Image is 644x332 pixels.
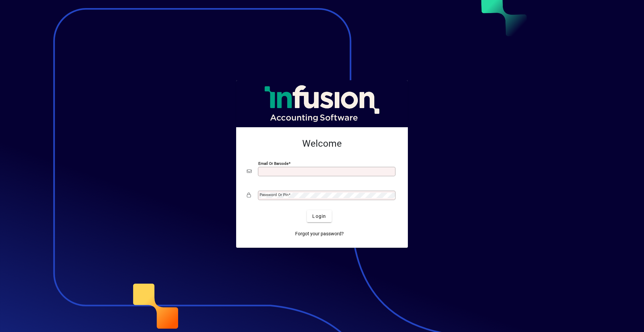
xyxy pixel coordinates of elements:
[258,161,288,166] mat-label: Email or Barcode
[292,228,346,240] a: Forgot your password?
[295,230,344,237] span: Forgot your password?
[312,213,326,220] span: Login
[247,138,397,149] h2: Welcome
[307,210,331,222] button: Login
[260,192,288,197] mat-label: Password or Pin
